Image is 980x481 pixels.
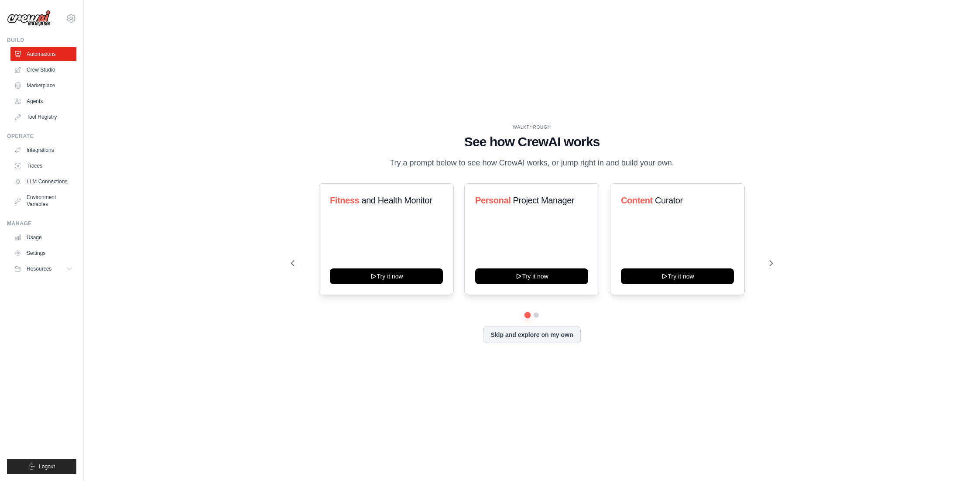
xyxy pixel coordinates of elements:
[10,262,76,276] button: Resources
[10,47,76,61] a: Automations
[475,268,588,284] button: Try it now
[10,63,76,77] a: Crew Studio
[10,110,76,124] a: Tool Registry
[7,220,76,227] div: Manage
[361,196,432,205] span: and Health Monitor
[7,37,76,44] div: Build
[475,196,511,205] span: Personal
[7,10,51,27] img: Logo
[10,175,76,189] a: LLM Connections
[10,230,76,244] a: Usage
[621,268,734,284] button: Try it now
[330,268,443,284] button: Try it now
[7,459,76,474] button: Logout
[291,134,773,150] h1: See how CrewAI works
[291,124,773,131] div: WALKTHROUGH
[621,196,653,205] span: Content
[10,246,76,260] a: Settings
[655,196,683,205] span: Curator
[39,463,55,470] span: Logout
[10,190,76,211] a: Environment Variables
[10,159,76,173] a: Traces
[483,326,580,343] button: Skip and explore on my own
[513,196,575,205] span: Project Manager
[10,143,76,157] a: Integrations
[27,265,51,272] span: Resources
[10,79,76,93] a: Marketplace
[7,133,76,140] div: Operate
[330,196,359,205] span: Fitness
[10,94,76,108] a: Agents
[385,157,678,169] p: Try a prompt below to see how CrewAI works, or jump right in and build your own.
